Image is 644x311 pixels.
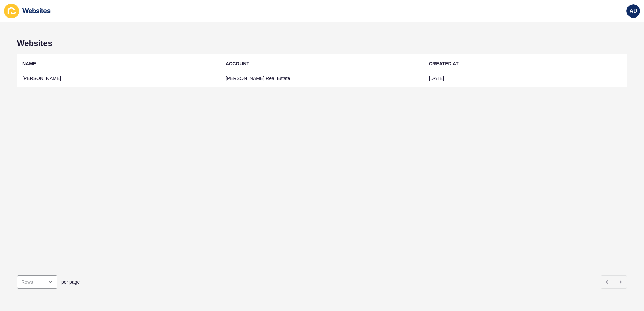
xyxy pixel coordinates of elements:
[17,39,627,48] h1: Websites
[220,70,424,87] td: [PERSON_NAME] Real Estate
[22,60,36,67] div: NAME
[61,279,80,285] span: per page
[226,60,249,67] div: ACCOUNT
[424,70,627,87] td: [DATE]
[17,70,220,87] td: [PERSON_NAME]
[17,275,57,289] div: open menu
[429,60,459,67] div: CREATED AT
[629,8,637,14] span: AD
